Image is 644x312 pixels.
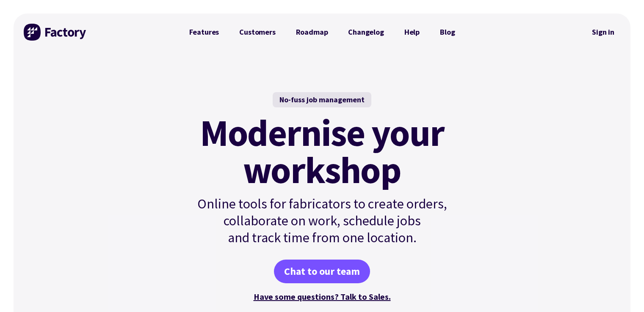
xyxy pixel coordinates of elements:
a: Changelog [338,24,394,41]
nav: Secondary Navigation [586,22,620,42]
mark: Modernise your workshop [200,114,444,189]
p: Online tools for fabricators to create orders, collaborate on work, schedule jobs and track time ... [179,195,465,246]
div: No-fuss job management [273,92,371,107]
a: Have some questions? Talk to Sales. [254,291,391,302]
img: Factory [24,24,87,41]
a: Customers [229,24,285,41]
a: Chat to our team [274,260,370,283]
a: Roadmap [286,24,338,41]
nav: Primary Navigation [179,24,465,41]
a: Sign in [586,22,620,42]
a: Features [179,24,229,41]
a: Help [394,24,430,41]
a: Blog [430,24,465,41]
